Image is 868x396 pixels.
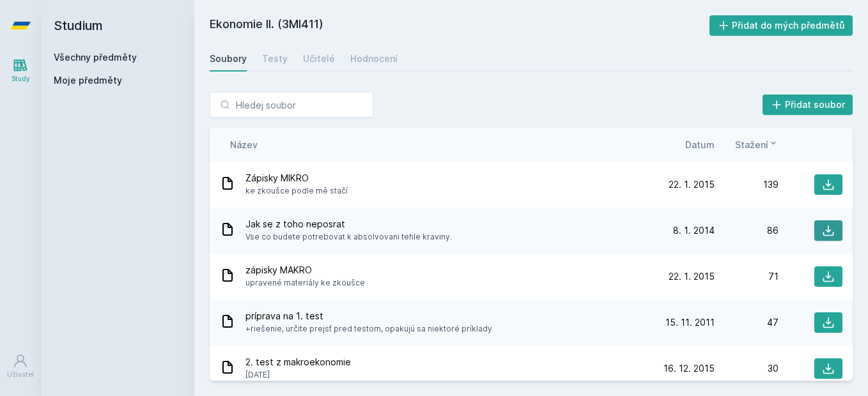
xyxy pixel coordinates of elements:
[245,277,365,289] span: upravené materiály ke zkoušce
[210,46,247,72] a: Soubory
[230,138,258,151] button: Název
[262,46,288,72] a: Testy
[245,172,348,185] span: Zápisky MIKRO
[54,52,137,63] a: Všechny předměty
[245,218,452,231] span: Jak se z toho neposrat
[303,46,335,72] a: Učitelé
[709,15,853,36] button: Přidat do mých předmětů
[735,138,768,151] span: Stažení
[210,52,247,65] div: Soubory
[763,95,853,115] button: Přidat soubor
[12,74,30,84] div: Study
[350,46,398,72] a: Hodnocení
[735,138,779,151] button: Stažení
[669,270,715,283] span: 22. 1. 2015
[245,264,365,277] span: zápisky MAKRO
[245,369,351,381] span: [DATE]
[715,316,779,329] div: 47
[245,185,348,197] span: ke zkoušce podle mě stačí
[685,138,715,151] button: Datum
[210,92,373,118] input: Hledej soubor
[262,52,288,65] div: Testy
[3,51,38,90] a: Study
[663,362,715,375] span: 16. 12. 2015
[210,15,709,36] h2: Ekonomie II. (3MI411)
[350,52,398,65] div: Hodnocení
[3,347,38,386] a: Uživatel
[303,52,335,65] div: Učitelé
[715,224,779,237] div: 86
[245,356,351,369] span: 2. test z makroekonomie
[673,224,715,237] span: 8. 1. 2014
[715,270,779,283] div: 71
[245,310,492,323] span: príprava na 1. test
[715,362,779,375] div: 30
[669,178,715,191] span: 22. 1. 2015
[715,178,779,191] div: 139
[54,74,122,87] span: Moje předměty
[665,316,715,329] span: 15. 11. 2011
[7,370,34,379] div: Uživatel
[245,323,492,335] span: +riešenie, určite prejsť pred testom, opakujú sa niektoré príklady
[245,231,452,243] span: Vse co budete potrebovat k absolvovani tehle kraviny.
